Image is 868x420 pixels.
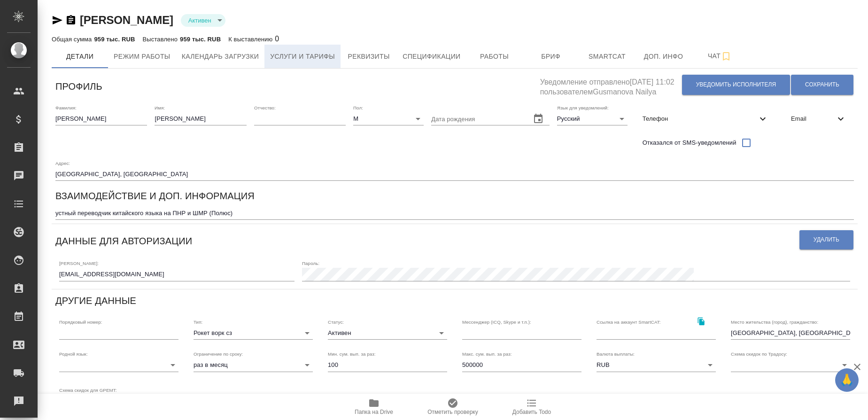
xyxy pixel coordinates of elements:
[94,36,135,43] p: 959 тыс. RUB
[194,327,313,340] div: Рокет ворк сз
[805,81,839,89] span: Сохранить
[597,358,716,372] div: RUB
[643,114,757,124] span: Телефон
[403,51,460,62] span: Спецификации
[57,51,102,62] span: Детали
[641,51,686,62] span: Доп. инфо
[228,33,279,45] div: 0
[731,319,818,324] label: Место жительства (город), гражданство:
[721,51,732,62] svg: Подписаться
[55,210,854,217] textarea: устный переводчик китайского языка на ПНР и ШМР (Полюс)
[55,105,77,110] label: Фамилия:
[697,50,743,62] span: Чат
[540,72,682,97] h5: Уведомление отправлено [DATE] 11:02 пользователем Gusmanova Nailya
[334,394,413,420] button: Папка на Drive
[492,394,571,420] button: Добавить Todo
[114,51,170,62] span: Режим работы
[52,36,94,43] p: Общая сумма
[413,394,492,420] button: Отметить проверку
[55,161,70,165] label: Адрес:
[597,352,635,357] label: Валюта выплаты:
[181,14,225,27] div: Активен
[585,51,630,62] span: Smartcat
[597,319,661,324] label: Ссылка на аккаунт SmartCAT:
[791,114,835,124] span: Email
[691,312,711,331] button: Скопировать ссылку
[643,138,736,148] span: Отказался от SMS-уведомлений
[427,409,478,415] span: Отметить проверку
[328,327,447,340] div: Активен
[328,352,376,357] label: Мин. сум. вып. за раз:
[155,105,165,110] label: Имя:
[799,230,853,249] button: Удалить
[472,51,517,62] span: Работы
[59,261,99,266] label: [PERSON_NAME]:
[353,112,424,125] div: М
[528,51,573,62] span: Бриф
[194,352,243,357] label: Ограничение по сроку:
[194,319,202,324] label: Тип:
[557,105,609,110] label: Язык для уведомлений:
[791,75,853,95] button: Сохранить
[270,51,335,62] span: Услуги и тарифы
[839,370,855,390] span: 🙏
[355,409,393,415] span: Папка на Drive
[254,105,276,110] label: Отчество:
[55,293,136,308] h6: Другие данные
[194,358,313,372] div: раз в месяц
[814,236,839,244] span: Удалить
[835,368,859,392] button: 🙏
[228,36,275,43] p: К выставлению
[696,81,776,89] span: Уведомить исполнителя
[55,233,192,249] h6: Данные для авторизации
[635,109,776,129] div: Телефон
[59,388,117,392] label: Схема скидок для GPEMT:
[186,16,214,24] button: Активен
[55,79,102,94] h6: Профиль
[328,319,344,324] label: Статус:
[143,36,180,43] p: Выставлено
[59,352,88,357] label: Родной язык:
[55,188,255,203] h6: Взаимодействие и доп. информация
[180,36,221,43] p: 959 тыс. RUB
[512,409,551,415] span: Добавить Todo
[346,51,391,62] span: Реквизиты
[302,261,319,266] label: Пароль:
[65,15,77,26] button: Скопировать ссылку
[80,14,173,26] a: [PERSON_NAME]
[182,51,259,62] span: Календарь загрузки
[557,112,628,125] div: Русский
[52,15,63,26] button: Скопировать ссылку для ЯМессенджера
[353,105,363,110] label: Пол:
[462,352,512,357] label: Макс. сум. вып. за раз:
[783,109,854,129] div: Email
[731,352,787,357] label: Схема скидок по Традосу:
[59,319,102,324] label: Порядковый номер:
[462,319,531,324] label: Мессенджер (ICQ, Skype и т.п.):
[682,75,790,95] button: Уведомить исполнителя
